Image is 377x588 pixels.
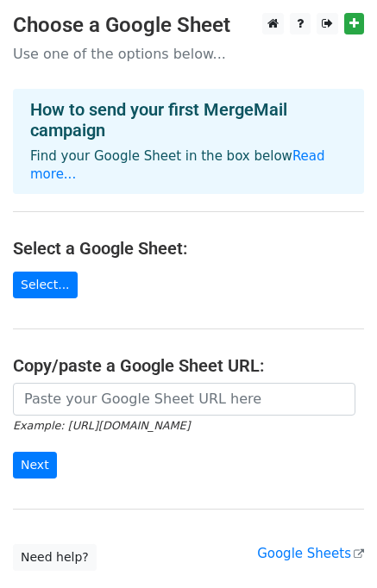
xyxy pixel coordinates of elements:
h4: How to send your first MergeMail campaign [30,99,347,141]
a: Read more... [30,148,325,182]
h3: Choose a Google Sheet [13,13,364,38]
h4: Select a Google Sheet: [13,238,364,259]
h4: Copy/paste a Google Sheet URL: [13,355,364,376]
input: Paste your Google Sheet URL here [13,383,355,416]
a: Select... [13,272,78,298]
p: Find your Google Sheet in the box below [30,147,347,184]
p: Use one of the options below... [13,45,364,63]
input: Next [13,452,57,479]
small: Example: [URL][DOMAIN_NAME] [13,419,190,432]
a: Need help? [13,544,97,571]
a: Google Sheets [257,546,364,561]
